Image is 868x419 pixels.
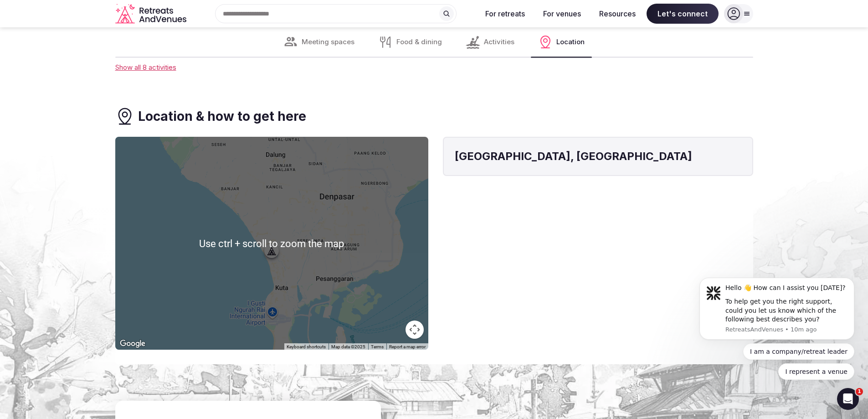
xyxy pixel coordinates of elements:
span: Food & dining [396,37,442,47]
img: Google [118,338,148,350]
div: Show all 8 activities [115,62,753,72]
h3: Location & how to get here [138,108,306,125]
button: Resources [592,4,643,24]
svg: Retreats and Venues company logo [115,4,188,24]
button: For venues [536,4,588,24]
button: For retreats [478,4,532,24]
a: Report a map error [389,344,426,349]
span: Location [556,37,585,47]
span: Let's connect [647,4,719,24]
span: Meeting spaces [302,37,354,47]
span: 1 [856,388,863,395]
iframe: Intercom notifications message [686,266,868,414]
button: Map camera controls [406,321,424,339]
iframe: Intercom live chat [837,388,859,410]
button: Keyboard shortcuts [287,344,326,350]
span: Map data ©2025 [331,344,365,349]
a: Visit the homepage [115,4,188,24]
span: Activities [484,37,514,47]
a: Terms (opens in new tab) [371,344,384,349]
h4: [GEOGRAPHIC_DATA], [GEOGRAPHIC_DATA] [455,149,741,164]
a: Open this area in Google Maps (opens a new window) [118,338,148,350]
